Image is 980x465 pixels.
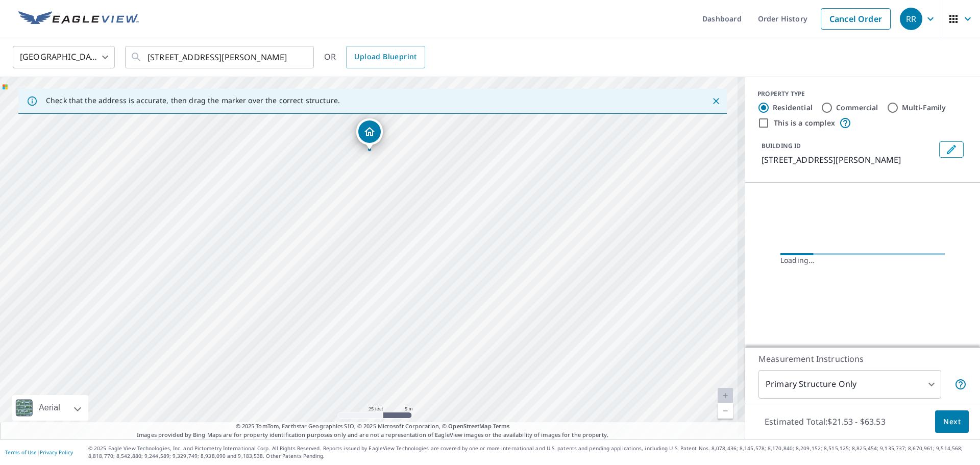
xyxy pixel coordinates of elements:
a: Terms [493,422,510,430]
div: Primary Structure Only [758,370,941,399]
span: © 2025 TomTom, Earthstar Geographics SIO, © 2025 Microsoft Corporation, © [236,422,510,431]
label: Residential [773,103,813,113]
input: Search by address or latitude-longitude [148,43,293,71]
div: RR [900,8,922,30]
a: Current Level 20, Zoom Out [718,403,733,419]
label: This is a complex [774,118,835,128]
p: Check that the address is accurate, then drag the marker over the correct structure. [46,96,340,105]
div: PROPERTY TYPE [757,89,968,99]
label: Multi-Family [902,103,946,113]
a: Privacy Policy [40,449,73,456]
p: Estimated Total: $21.53 - $63.53 [756,410,894,433]
p: Measurement Instructions [758,353,967,365]
button: Next [935,410,969,433]
div: OR [324,46,425,68]
a: OpenStreetMap [448,422,491,430]
a: Terms of Use [5,449,37,456]
div: Aerial [12,395,88,421]
div: [GEOGRAPHIC_DATA] [13,43,115,71]
a: Upload Blueprint [346,46,425,68]
label: Commercial [836,103,878,113]
img: EV Logo [18,11,139,27]
div: Dropped pin, building 1, Residential property, 1623 7 AVE PRINCE GEORGE BC V2L3P7 [356,118,383,150]
button: Close [709,94,723,108]
p: BUILDING ID [762,141,801,150]
div: Aerial [36,395,63,421]
span: Your report will include only the primary structure on the property. For example, a detached gara... [954,378,967,390]
p: © 2025 Eagle View Technologies, Inc. and Pictometry International Corp. All Rights Reserved. Repo... [88,445,975,460]
span: Next [943,415,961,428]
a: Cancel Order [821,8,891,30]
div: Loading… [780,255,945,265]
p: [STREET_ADDRESS][PERSON_NAME] [762,154,935,166]
p: | [5,449,73,455]
a: Current Level 20, Zoom In Disabled [718,388,733,403]
span: Upload Blueprint [354,51,416,63]
button: Edit building 1 [939,141,964,158]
